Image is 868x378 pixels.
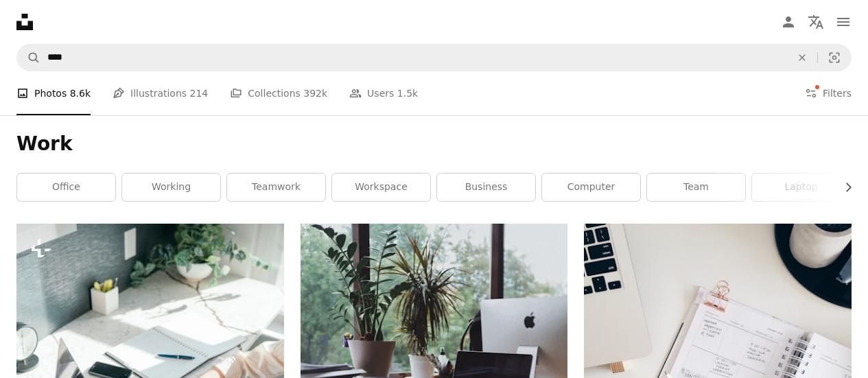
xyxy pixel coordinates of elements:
[818,45,851,71] button: Visual search
[16,14,33,30] a: Home — Unsplash
[16,44,852,71] form: Find visuals sitewide
[113,71,208,115] a: Illustrations 214
[17,174,115,201] a: office
[122,174,220,201] a: working
[787,45,817,71] button: Clear
[190,86,209,101] span: 214
[752,174,850,201] a: laptop
[16,132,852,156] h1: Work
[437,174,535,201] a: business
[349,71,418,115] a: Users 1.5k
[397,86,418,101] span: 1.5k
[17,45,40,71] button: Search Unsplash
[332,174,430,201] a: workspace
[542,174,640,201] a: computer
[830,8,857,36] button: Menu
[836,174,852,201] button: scroll list to the right
[230,71,327,115] a: Collections 392k
[805,71,852,115] button: Filters
[775,8,802,36] a: Log in / Sign up
[303,86,327,101] span: 392k
[647,174,745,201] a: team
[227,174,325,201] a: teamwork
[802,8,830,36] button: Language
